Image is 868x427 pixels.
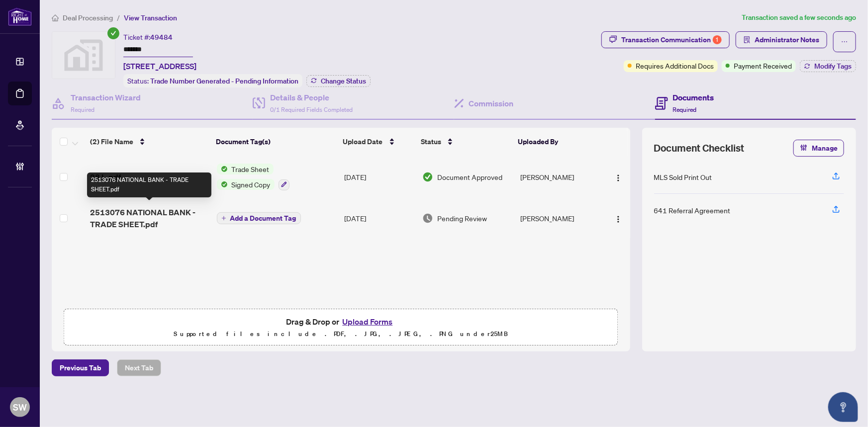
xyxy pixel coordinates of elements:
[828,392,858,422] button: Open asap
[636,60,714,71] span: Requires Additional Docs
[422,213,433,224] img: Document Status
[217,164,289,190] button: Status IconTrade SheetStatus IconSigned Copy
[52,359,109,376] button: Previous Tab
[793,140,844,157] button: Manage
[221,216,226,221] span: plus
[228,179,275,190] span: Signed Copy
[117,359,161,376] button: Next Tab
[123,31,173,43] div: Ticket #:
[217,212,301,225] button: Add a Document Tag
[340,198,418,238] td: [DATE]
[812,140,838,156] span: Manage
[421,136,441,147] span: Status
[123,60,196,72] span: [STREET_ADDRESS]
[437,213,487,224] span: Pending Review
[841,38,848,45] span: ellipsis
[86,128,212,156] th: (2) File Name
[90,136,133,147] span: (2) File Name
[340,156,418,198] td: [DATE]
[124,13,177,22] span: View Transaction
[52,14,59,21] span: home
[90,206,208,230] span: 2513076 NATIONAL BANK - TRADE SHEET.pdf
[610,169,626,185] button: Logo
[270,106,353,113] span: 0/1 Required Fields Completed
[270,91,353,103] h4: Details & People
[150,77,298,85] span: Trade Number Generated - Pending Information
[516,198,602,238] td: [PERSON_NAME]
[150,33,173,42] span: 49484
[621,32,722,48] div: Transaction Communication
[60,360,101,376] span: Previous Tab
[516,156,602,198] td: [PERSON_NAME]
[8,7,32,26] img: logo
[228,164,274,174] span: Trade Sheet
[417,128,514,156] th: Status
[614,174,622,182] img: Logo
[343,136,383,147] span: Upload Date
[614,215,622,223] img: Logo
[713,35,722,44] div: 1
[87,172,211,197] div: 2513076 NATIONAL BANK - TRADE SHEET.pdf
[610,210,626,226] button: Logo
[734,60,792,71] span: Payment Received
[654,205,731,216] div: 641 Referral Agreement
[90,171,121,183] span: 28 L.pdf
[654,141,745,155] span: Document Checklist
[230,215,296,222] span: Add a Document Tag
[217,212,301,224] button: Add a Document Tag
[63,13,113,22] span: Deal Processing
[52,32,115,79] img: svg%3e
[217,179,228,190] img: Status Icon
[321,78,366,85] span: Change Status
[736,31,827,48] button: Administrator Notes
[673,91,714,103] h4: Documents
[217,164,228,174] img: Status Icon
[514,128,600,156] th: Uploaded By
[286,315,395,328] span: Drag & Drop or
[123,74,302,87] div: Status:
[212,128,339,156] th: Document Tag(s)
[422,171,433,182] img: Document Status
[755,32,819,48] span: Administrator Notes
[742,12,856,23] article: Transaction saved a few seconds ago
[814,63,852,70] span: Modify Tags
[71,106,95,113] span: Required
[107,27,119,39] span: check-circle
[601,31,730,48] button: Transaction Communication1
[469,97,514,109] h4: Commission
[70,328,612,340] p: Supported files include .PDF, .JPG, .JPEG, .PNG under 25 MB
[13,400,27,414] span: SW
[673,106,697,113] span: Required
[71,91,141,103] h4: Transaction Wizard
[64,309,618,346] span: Drag & Drop orUpload FormsSupported files include .PDF, .JPG, .JPEG, .PNG under25MB
[800,60,856,72] button: Modify Tags
[339,315,395,328] button: Upload Forms
[437,171,502,182] span: Document Approved
[117,12,120,23] li: /
[744,36,751,43] span: solution
[306,75,371,87] button: Change Status
[339,128,417,156] th: Upload Date
[654,171,712,182] div: MLS Sold Print Out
